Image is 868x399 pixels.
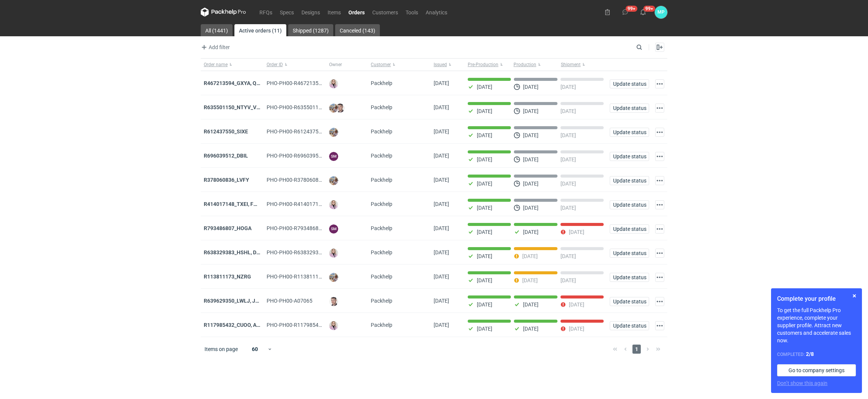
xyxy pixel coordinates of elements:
[336,104,345,113] img: Maciej Sikora
[243,344,267,354] div: 60
[204,104,267,110] strong: R635501150_NTYV_VNSV
[477,181,492,187] p: [DATE]
[329,79,338,88] img: Klaudia Wiśniewska
[199,43,230,52] button: Add filter
[329,62,342,68] span: Owner
[655,6,667,19] div: Martyna Paroń
[610,152,649,161] button: Update status
[335,24,380,36] a: Canceled (143)
[613,226,646,232] span: Update status
[560,205,576,211] p: [DATE]
[267,153,338,159] span: PHO-PH00-R696039512_DBIL
[610,79,649,88] button: Update status
[204,128,248,135] a: R612437550_SIXE
[204,177,249,183] strong: R378060836_LVFY
[371,62,391,68] span: Customer
[434,80,449,86] span: 26/08/2025
[610,104,649,113] button: Update status
[329,273,338,282] img: Michał Palasek
[523,156,539,162] p: [DATE]
[422,8,451,17] a: Analytics
[329,200,338,209] img: Klaudia Wiśniewska
[204,153,248,159] a: R696039512_DBIL
[635,43,659,52] input: Search
[477,108,492,114] p: [DATE]
[329,128,338,137] img: Michał Palasek
[610,224,649,234] button: Update status
[431,59,465,71] button: Issued
[655,273,664,282] button: Actions
[850,291,859,300] button: Skip for now
[267,274,341,280] span: PHO-PH00-R113811173_NZRG
[434,322,449,328] span: 30/06/2025
[371,225,392,231] span: Packhelp
[777,294,856,303] h1: Complete your profile
[329,297,338,306] img: Maciej Sikora
[777,379,827,387] button: Don’t show this again
[267,225,342,231] span: PHO-PH00-R793486807_HOGA
[345,8,368,17] a: Orders
[613,299,646,304] span: Update status
[402,8,422,17] a: Tools
[522,277,538,283] p: [DATE]
[434,298,449,304] span: 04/08/2025
[264,59,326,71] button: Order ID
[204,225,251,231] a: R793486807_HOGA
[267,249,356,255] span: PHO-PH00-R638329383_HSHL,-DETO
[655,176,664,185] button: Actions
[655,297,664,306] button: Actions
[371,274,392,280] span: Packhelp
[560,84,576,90] p: [DATE]
[371,80,392,86] span: Packhelp
[434,104,449,110] span: 26/08/2025
[465,59,512,71] button: Pre-Production
[655,6,667,19] button: MP
[560,132,576,138] p: [DATE]
[267,201,370,207] span: PHO-PH00-R414017148_TXEI,-FODU,-EARC
[561,62,581,68] span: Shipment
[560,181,576,187] p: [DATE]
[371,177,392,183] span: Packhelp
[204,201,279,207] a: R414017148_TXEI, FODU, EARC
[267,80,356,86] span: PHO-PH00-R467213594_GXYA,-QYSN
[329,249,338,258] img: Klaudia Wiśniewska
[560,253,576,259] p: [DATE]
[477,302,492,308] p: [DATE]
[613,251,646,256] span: Update status
[569,229,584,235] p: [DATE]
[371,249,392,255] span: Packhelp
[777,306,856,344] p: To get the full Packhelp Pro experience, complete your supplier profile. Attract new customers an...
[204,322,283,328] a: R117985432_CUOO, AZGB, OQAV
[371,201,392,207] span: Packhelp
[434,225,449,231] span: 12/08/2025
[655,152,664,161] button: Actions
[655,79,664,88] button: Actions
[632,345,641,354] span: 1
[204,298,267,304] a: R639629350_LWLJ, JGWC
[468,62,498,68] span: Pre-Production
[655,104,664,113] button: Actions
[655,200,664,209] button: Actions
[324,8,345,17] a: Items
[610,249,649,258] button: Update status
[267,322,374,328] span: PHO-PH00-R117985432_CUOO,-AZGB,-OQAV
[329,321,338,330] img: Klaudia Wiśniewska
[371,298,392,304] span: Packhelp
[613,202,646,207] span: Update status
[200,43,230,52] span: Add filter
[777,364,856,376] a: Go to company settings
[371,104,392,110] span: Packhelp
[777,350,856,358] div: Completed:
[655,128,664,137] button: Actions
[267,128,338,135] span: PHO-PH00-R612437550_SIXE
[204,80,267,86] a: R467213594_GXYA, QYSN
[201,24,233,36] a: All (1441)
[256,8,276,17] a: RFQs
[514,62,536,68] span: Production
[655,321,664,330] button: Actions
